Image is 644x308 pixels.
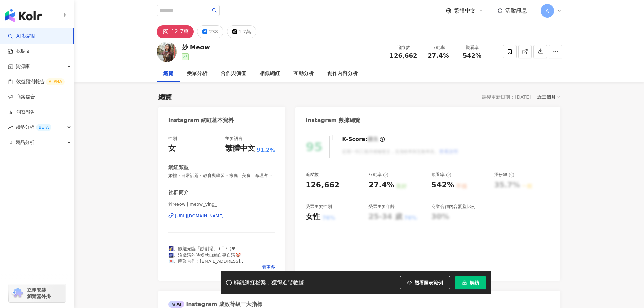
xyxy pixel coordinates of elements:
a: chrome extension立即安裝 瀏覽器外掛 [9,284,66,302]
span: 立即安裝 瀏覽器外掛 [27,287,51,299]
div: 互動率 [426,44,451,51]
div: BETA [36,124,51,131]
div: 觀看率 [459,44,485,51]
a: 洞察報告 [8,109,35,116]
span: 解鎖 [470,280,479,285]
div: 解鎖網紅檔案，獲得進階數據 [234,279,304,286]
button: 觀看圖表範例 [400,276,450,289]
div: 12.7萬 [171,27,189,37]
a: searchAI 找網紅 [8,33,37,40]
span: 繁體中文 [454,7,476,15]
div: 最後更新日期：[DATE] [482,94,531,100]
button: 1.7萬 [227,25,256,38]
span: 資源庫 [16,59,30,74]
div: K-Score : [342,136,385,143]
a: 找貼文 [8,48,30,55]
button: 解鎖 [455,276,486,289]
span: 91.2% [257,146,276,154]
span: 婚禮 · 日常話題 · 教育與學習 · 家庭 · 美食 · 命理占卜 [168,173,276,179]
div: 總覽 [163,70,173,78]
span: 27.4% [428,52,449,59]
img: logo [5,9,42,22]
div: 互動率 [368,172,388,178]
div: 觀看率 [431,172,451,178]
button: 238 [197,25,223,38]
a: 效益預測報告ALPHA [8,78,65,85]
div: [URL][DOMAIN_NAME] [175,213,224,219]
span: 競品分析 [16,135,34,150]
div: 1.7萬 [239,27,251,37]
div: 社群簡介 [168,189,189,196]
div: 126,662 [306,180,339,190]
div: 受眾主要年齡 [368,204,395,210]
span: search [212,8,217,13]
div: 網紅類型 [168,164,189,171]
div: 商業合作內容覆蓋比例 [431,204,475,210]
span: 126,662 [390,52,418,59]
div: 近三個月 [537,93,560,101]
span: lock [462,280,467,285]
div: 542% [431,180,454,190]
div: Instagram 數據總覽 [306,117,360,124]
div: 238 [209,27,218,37]
div: 女性 [306,212,320,222]
div: 相似網紅 [260,70,280,78]
div: Instagram 網紅基本資料 [168,117,234,124]
div: 主要語言 [225,136,243,142]
div: 總覽 [158,92,172,102]
span: 趨勢分析 [16,120,51,135]
div: 繁體中文 [225,143,255,154]
div: AI [168,301,185,308]
div: 漲粉率 [494,172,514,178]
span: rise [8,125,13,130]
div: 受眾分析 [187,70,207,78]
span: 看更多 [262,264,275,270]
div: 合作與價值 [221,70,246,78]
div: 妙 Meow [182,43,210,51]
div: 性別 [168,136,177,142]
div: 受眾主要性別 [306,204,332,210]
div: 追蹤數 [390,44,418,51]
span: A [546,7,549,15]
img: chrome extension [11,288,24,299]
div: 互動分析 [293,70,314,78]
span: 542% [463,52,482,59]
div: 追蹤數 [306,172,319,178]
button: 12.7萬 [157,25,194,38]
span: 活動訊息 [505,7,527,14]
div: 27.4% [368,180,394,190]
img: KOL Avatar [157,42,177,62]
span: 觀看圖表範例 [414,280,443,285]
a: 商案媒合 [8,94,35,100]
span: 妙Meow | meow_ying_ [168,201,276,207]
div: Instagram 成效等級三大指標 [168,301,262,308]
a: [URL][DOMAIN_NAME] [168,213,276,219]
div: 創作內容分析 [327,70,358,78]
div: 女 [168,143,176,154]
span: 🌠、歡迎光臨「妙劇場」 ( ˘ ³˘)♥︎ 🌌、沒戲演的時候就自編自導自演🤡 💌、商業合作：[EMAIL_ADDRESS][DOMAIN_NAME] 🍠、和藏鏡人的副頻道 @digua_tv [168,246,245,276]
